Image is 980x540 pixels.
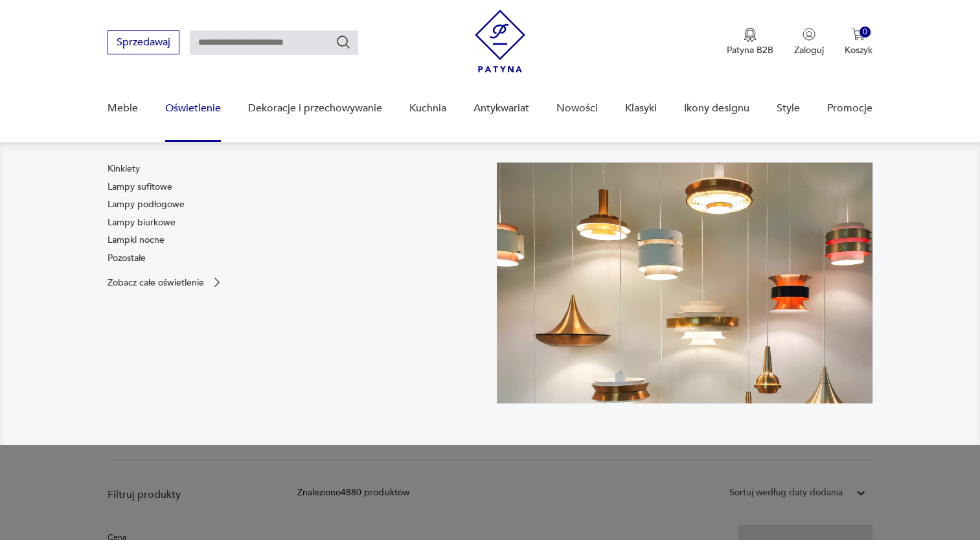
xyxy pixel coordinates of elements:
[108,30,179,54] button: Sprzedawaj
[108,39,179,48] a: Sprzedawaj
[475,10,525,73] img: Patyna - sklep z meblami i dekoracjami vintage
[852,28,865,41] img: Ikona koszyka
[803,28,815,41] img: Ikonka użytkownika
[727,28,773,56] button: Patyna B2B
[336,34,351,50] button: Szukaj
[165,84,221,133] a: Oświetlenie
[727,28,773,56] a: Ikona medaluPatyna B2B
[744,28,757,42] img: Ikona medalu
[625,84,657,133] a: Klasyki
[827,84,872,133] a: Promocje
[777,84,800,133] a: Style
[860,27,871,38] div: 0
[108,181,172,194] a: Lampy sufitowe
[108,84,138,133] a: Meble
[108,278,204,287] p: Zobacz całe oświetlenie
[497,163,872,403] img: a9d990cd2508053be832d7f2d4ba3cb1.jpg
[684,84,749,133] a: Ikony designu
[248,84,382,133] a: Dekoracje i przechowywanie
[794,28,824,56] button: Zaloguj
[794,44,824,56] p: Zaloguj
[409,84,446,133] a: Kuchnia
[108,216,176,229] a: Lampy biurkowe
[727,44,773,56] p: Patyna B2B
[473,84,529,133] a: Antykwariat
[845,44,872,56] p: Koszyk
[108,163,140,175] a: Kinkiety
[108,198,185,211] a: Lampy podłogowe
[108,252,146,265] a: Pozostałe
[845,28,872,56] button: 0Koszyk
[108,234,165,247] a: Lampki nocne
[108,276,223,289] a: Zobacz całe oświetlenie
[556,84,598,133] a: Nowości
